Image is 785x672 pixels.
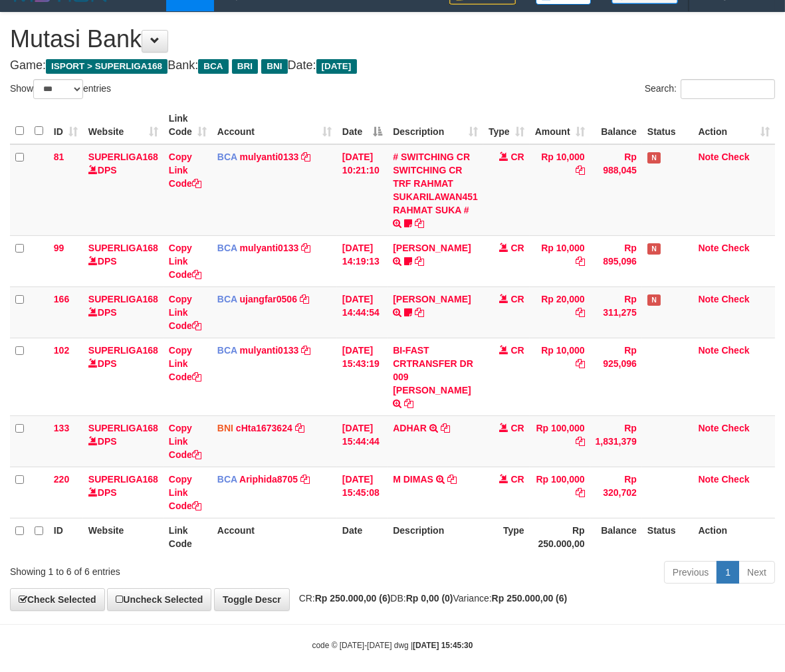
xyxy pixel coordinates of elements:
span: BNI [217,423,233,433]
a: Next [738,561,775,584]
th: Website [83,518,164,556]
th: Type: activate to sort column ascending [483,106,530,144]
span: 102 [54,345,69,356]
td: DPS [83,415,164,467]
a: Copy Rp 20,000 to clipboard [576,307,585,318]
td: Rp 925,096 [590,338,642,415]
a: Check [722,345,750,356]
input: Search: [681,79,775,99]
a: SUPERLIGA168 [88,243,158,253]
a: [PERSON_NAME] [393,243,471,253]
td: [DATE] 15:43:19 [337,338,388,415]
a: # SWITCHING CR SWITCHING CR TRF RAHMAT SUKARILAWAN451 RAHMAT SUKA # [393,152,478,215]
td: Rp 895,096 [590,235,642,286]
label: Show entries [10,79,111,99]
th: Action: activate to sort column ascending [693,106,775,144]
td: [DATE] 10:21:10 [337,144,388,236]
a: Check [722,294,750,304]
a: Toggle Descr [214,588,290,611]
a: Copy MUHAMMAD REZA to clipboard [415,256,424,267]
th: Description: activate to sort column ascending [388,106,483,144]
a: Copy Rp 10,000 to clipboard [576,256,585,267]
th: Account: activate to sort column ascending [212,106,337,144]
a: mulyanti0133 [240,345,299,356]
a: ADHAR [393,423,427,433]
a: mulyanti0133 [240,243,299,253]
a: Copy # SWITCHING CR SWITCHING CR TRF RAHMAT SUKARILAWAN451 RAHMAT SUKA # to clipboard [415,218,424,229]
a: Copy BI-FAST CRTRANSFER DR 009 AHMAD AMARUDIN to clipboard [404,398,413,409]
a: Copy Rp 10,000 to clipboard [576,165,585,175]
td: [DATE] 15:45:08 [337,467,388,518]
a: Copy Link Code [169,423,201,460]
span: 166 [54,294,69,304]
a: Previous [664,561,717,584]
th: Link Code [164,518,212,556]
span: 81 [54,152,64,162]
a: Note [699,294,719,304]
span: CR [510,243,524,253]
span: 133 [54,423,69,433]
span: BCA [217,243,237,253]
th: Balance [590,518,642,556]
a: Copy Link Code [169,294,201,331]
span: BCA [217,345,237,356]
td: Rp 311,275 [590,286,642,338]
td: Rp 100,000 [530,467,590,518]
span: [DATE] [316,59,357,74]
strong: Rp 0,00 (0) [406,593,453,604]
td: DPS [83,286,164,338]
a: Copy Link Code [169,345,201,382]
a: Copy cHta1673624 to clipboard [295,423,304,433]
a: Note [699,423,719,433]
td: BI-FAST CRTRANSFER DR 009 [PERSON_NAME] [388,338,483,415]
th: Action [693,518,775,556]
a: Check [722,152,750,162]
a: 1 [717,561,739,584]
a: Ariphida8705 [239,474,298,485]
th: Account [212,518,337,556]
span: Has Note [647,294,661,306]
span: 220 [54,474,69,485]
th: Description [388,518,483,556]
span: BCA [217,294,237,304]
a: Note [699,152,719,162]
span: Has Note [647,243,661,255]
span: Has Note [647,152,661,164]
a: Copy NOVEN ELING PRAYOG to clipboard [415,307,424,318]
strong: [DATE] 15:45:30 [413,641,473,650]
a: Copy Rp 100,000 to clipboard [576,436,585,447]
a: Uncheck Selected [107,588,211,611]
a: Copy mulyanti0133 to clipboard [301,152,310,162]
th: Website: activate to sort column ascending [83,106,164,144]
span: 99 [54,243,64,253]
span: BCA [217,474,237,485]
a: Note [699,474,719,485]
span: CR: DB: Variance: [292,593,568,604]
a: Copy M DIMAS to clipboard [447,474,457,485]
td: Rp 10,000 [530,338,590,415]
span: CR [510,345,524,356]
td: Rp 1,831,379 [590,415,642,467]
a: Check [722,423,750,433]
a: Copy mulyanti0133 to clipboard [301,345,310,356]
span: CR [510,474,524,485]
a: Note [699,345,719,356]
a: Copy Link Code [169,152,201,189]
a: Copy Rp 10,000 to clipboard [576,358,585,369]
div: Showing 1 to 6 of 6 entries [10,560,317,578]
span: CR [510,423,524,433]
select: Showentries [33,79,83,99]
th: Amount: activate to sort column ascending [530,106,590,144]
small: code © [DATE]-[DATE] dwg | [312,641,473,650]
span: BCA [217,152,237,162]
td: DPS [83,144,164,236]
a: Copy Link Code [169,474,201,511]
a: Check [722,243,750,253]
a: mulyanti0133 [240,152,299,162]
th: Date [337,518,388,556]
a: Copy Link Code [169,243,201,280]
th: Balance [590,106,642,144]
a: Check [722,474,750,485]
td: DPS [83,235,164,286]
th: Status [642,518,693,556]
